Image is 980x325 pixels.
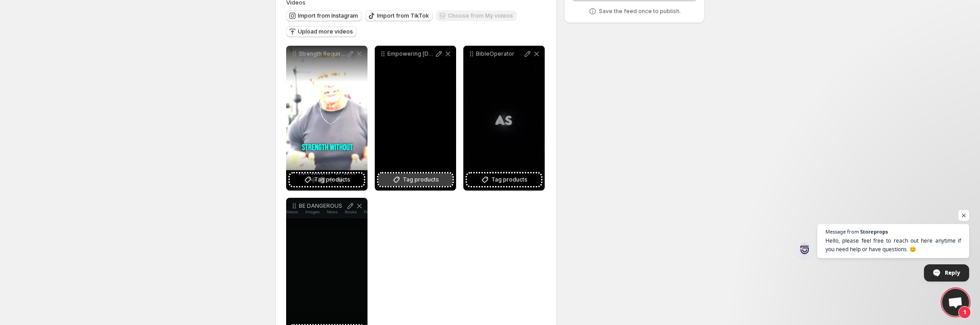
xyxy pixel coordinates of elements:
p: Save the feed once to publish. [599,8,681,15]
p: BE DANGEROUS [299,202,346,210]
p: BibleOperator [476,50,523,57]
button: Tag products [290,173,364,186]
span: Import from TikTok [377,12,429,19]
button: Import from TikTok [365,10,433,21]
span: Hello, please feel free to reach out here anytime if you need help or have questions. 😊 [825,236,961,253]
span: Tag products [491,175,528,184]
button: Upload more videos [286,26,357,37]
div: Empowering [DEMOGRAPHIC_DATA] Military Heroes with Spiritual Strength and Brotherhood We talk abo... [375,46,456,191]
p: Strength Requires Discipline Lessons from [PERSON_NAME] We discuss the importance of discipline a... [299,50,346,57]
span: Storeprops [860,229,888,234]
span: Tag products [314,175,350,184]
a: Open chat [942,289,969,316]
button: Tag products [378,173,452,186]
div: BibleOperatorTag products [463,46,545,191]
span: 1 [958,306,971,319]
button: Import from Instagram [286,10,362,21]
p: Empowering [DEMOGRAPHIC_DATA] Military Heroes with Spiritual Strength and Brotherhood We talk abo... [387,50,434,57]
button: Tag products [467,173,541,186]
span: Message from [825,229,859,234]
span: Reply [945,265,960,281]
span: Upload more videos [298,28,353,35]
div: Strength Requires Discipline Lessons from [PERSON_NAME] We discuss the importance of discipline a... [286,46,367,191]
span: Import from Instagram [298,12,358,19]
span: Tag products [403,175,439,184]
